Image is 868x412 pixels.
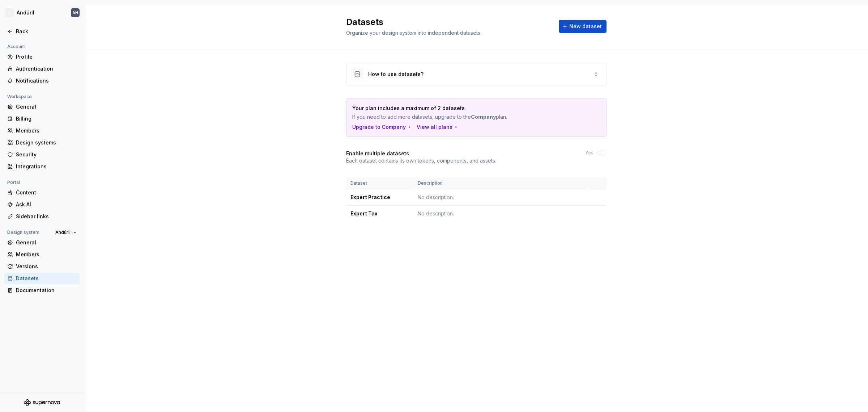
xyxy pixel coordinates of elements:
[350,210,409,217] div: Expert Tax
[16,139,77,146] div: Design systems
[585,150,593,156] label: Yes
[368,71,424,78] div: How to use datasets?
[24,399,60,406] svg: Supernova Logo
[413,177,588,189] th: Description
[16,239,77,246] div: General
[413,206,588,222] td: No description.
[16,28,77,35] div: Back
[4,228,42,237] div: Design system
[4,237,80,248] a: General
[16,65,77,72] div: Authentication
[569,23,602,30] span: New dataset
[346,16,550,28] h2: Datasets
[16,77,77,84] div: Notifications
[4,42,28,51] div: Account
[16,201,77,208] div: Ask AI
[4,51,80,63] a: Profile
[16,189,77,196] div: Content
[16,251,77,258] div: Members
[4,273,80,284] a: Datasets
[4,125,80,136] a: Members
[1,5,82,21] button: AndúrilAH
[16,115,77,122] div: Billing
[55,230,71,235] span: Andúril
[350,194,409,201] div: Expert Practice
[352,105,550,112] p: Your plan includes a maximum of 2 datasets
[4,261,80,272] a: Versions
[413,189,588,206] td: No description.
[559,20,607,33] button: New dataset
[4,178,23,187] div: Portal
[4,249,80,260] a: Members
[17,9,34,16] div: Andúril
[4,161,80,172] a: Integrations
[346,150,409,157] h4: Enable multiple datasets
[4,101,80,113] a: General
[72,10,78,16] div: AH
[4,187,80,198] a: Content
[4,199,80,210] a: Ask AI
[4,26,80,37] a: Back
[346,157,496,164] p: Each dataset contains its own tokens, components, and assets.
[4,113,80,125] a: Billing
[16,151,77,158] div: Security
[5,8,14,17] img: 572984b3-56a8-419d-98bc-7b186c70b928.png
[4,137,80,148] a: Design systems
[4,63,80,75] a: Authentication
[4,211,80,222] a: Sidebar links
[352,123,412,131] button: Upgrade to Company
[346,30,481,36] span: Organize your design system into independent datasets.
[16,103,77,110] div: General
[4,285,80,296] a: Documentation
[4,75,80,87] a: Notifications
[4,92,35,101] div: Workspace
[16,213,77,220] div: Sidebar links
[346,177,413,189] th: Dataset
[16,287,77,294] div: Documentation
[16,127,77,134] div: Members
[471,114,496,120] strong: Company
[4,149,80,160] a: Security
[352,113,550,121] p: If you need to add more datasets, upgrade to the plan.
[16,163,77,170] div: Integrations
[16,53,77,60] div: Profile
[417,123,459,131] button: View all plans
[16,275,77,282] div: Datasets
[16,263,77,270] div: Versions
